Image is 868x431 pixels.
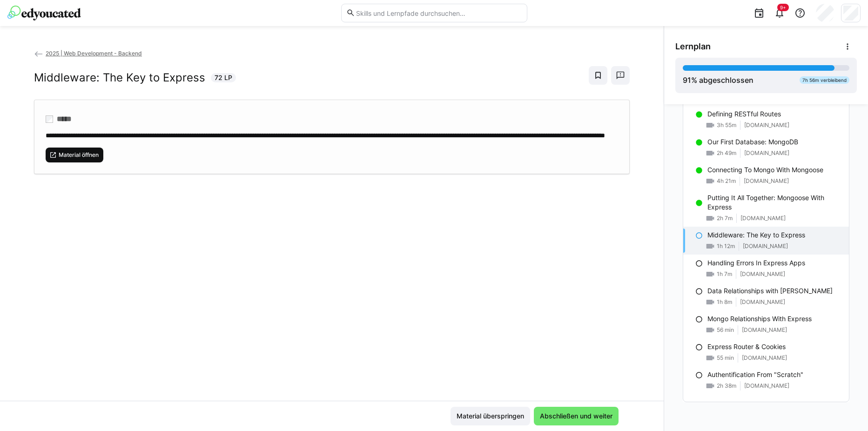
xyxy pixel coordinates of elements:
[744,177,789,185] span: [DOMAIN_NAME]
[707,193,841,212] p: Putting It All Together: Mongoose With Express
[742,354,787,362] span: [DOMAIN_NAME]
[717,177,736,185] span: 4h 21m
[717,326,734,334] span: 56 min
[742,326,787,334] span: [DOMAIN_NAME]
[683,75,691,85] span: 91
[717,215,733,222] span: 2h 7m
[683,74,754,86] div: % abgeschlossen
[534,407,619,425] button: Abschließen und weiter
[744,121,789,129] span: [DOMAIN_NAME]
[717,354,734,362] span: 55 min
[46,50,142,57] span: 2025 | Web Development - Backend
[34,50,142,57] a: 2025 | Web Development - Backend
[717,270,732,278] span: 1h 7m
[707,370,803,379] p: Authentification From "Scratch"
[58,151,100,159] span: Material öffnen
[717,121,736,129] span: 3h 55m
[740,215,786,222] span: [DOMAIN_NAME]
[717,382,736,390] span: 2h 38m
[744,382,789,390] span: [DOMAIN_NAME]
[707,342,786,351] p: Express Router & Cookies
[717,242,735,250] span: 1h 12m
[800,76,849,84] div: 7h 56m verbleibend
[675,41,711,52] span: Lernplan
[740,298,785,306] span: [DOMAIN_NAME]
[707,258,805,268] p: Handling Errors In Express Apps
[455,411,525,421] span: Material überspringen
[744,149,789,157] span: [DOMAIN_NAME]
[740,270,785,278] span: [DOMAIN_NAME]
[355,9,522,17] input: Skills und Lernpfade durchsuchen…
[215,73,232,82] span: 72 LP
[34,71,205,85] h2: Middleware: The Key to Express
[707,137,798,147] p: Our First Database: MongoDB
[46,148,103,162] button: Material öffnen
[780,5,786,10] span: 9+
[707,314,812,323] p: Mongo Relationships With Express
[707,109,781,119] p: Defining RESTful Routes
[538,411,614,421] span: Abschließen und weiter
[717,149,736,157] span: 2h 49m
[743,242,788,250] span: [DOMAIN_NAME]
[707,165,823,175] p: Connecting To Mongo With Mongoose
[707,286,833,296] p: Data Relationships with [PERSON_NAME]
[717,298,732,306] span: 1h 8m
[451,407,530,425] button: Material überspringen
[707,230,805,240] p: Middleware: The Key to Express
